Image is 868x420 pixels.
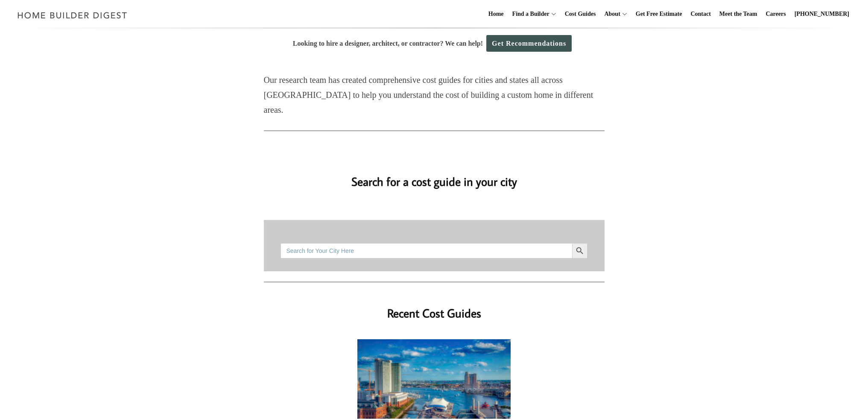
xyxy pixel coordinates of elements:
[791,0,853,28] a: [PHONE_NUMBER]
[264,293,605,322] h2: Recent Cost Guides
[601,0,620,28] a: About
[687,0,714,28] a: Contact
[763,0,789,28] a: Careers
[486,35,572,52] a: Get Recommendations
[485,0,507,28] a: Home
[561,0,599,28] a: Cost Guides
[281,243,572,258] input: Search for Your City Here
[509,0,549,28] a: Find a Builder
[716,0,761,28] a: Meet the Team
[575,246,585,256] svg: Search
[264,73,605,117] p: Our research team has created comprehensive cost guides for cities and states all across [GEOGRAP...
[14,7,131,23] img: Home Builder Digest
[191,161,678,190] h2: Search for a cost guide in your city
[632,0,686,28] a: Get Free Estimate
